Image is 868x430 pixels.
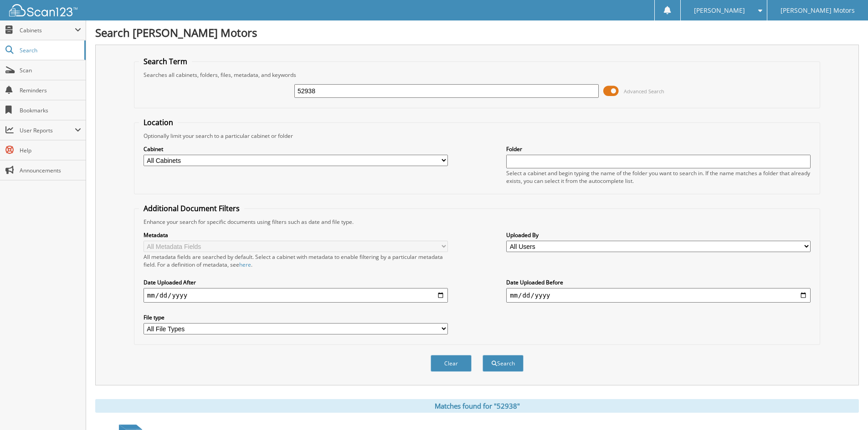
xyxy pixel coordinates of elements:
a: here [239,261,251,268]
div: Searches all cabinets, folders, files, metadata, and keywords [139,71,815,79]
label: Date Uploaded Before [506,278,811,286]
div: Matches found for "52938" [95,399,859,413]
div: Optionally limit your search to a particular cabinet or folder [139,132,815,140]
span: Reminders [20,86,81,94]
label: Date Uploaded After [144,278,448,286]
div: Select a cabinet and begin typing the name of the folder you want to search in. If the name match... [506,169,811,185]
button: Clear [431,355,472,372]
label: File type [144,314,448,321]
label: Uploaded By [506,231,811,239]
button: Search [483,355,524,372]
span: Cabinets [20,26,75,34]
span: Search [20,46,80,54]
span: Announcements [20,167,81,174]
span: Help [20,147,81,154]
label: Folder [506,145,811,153]
div: Enhance your search for specific documents using filters such as date and file type. [139,218,815,226]
legend: Location [139,117,178,127]
span: Bookmarks [20,106,81,114]
span: [PERSON_NAME] [694,8,745,13]
span: [PERSON_NAME] Motors [781,8,855,13]
span: User Reports [20,126,75,134]
div: All metadata fields are searched by default. Select a cabinet with metadata to enable filtering b... [144,253,448,268]
h1: Search [PERSON_NAME] Motors [95,25,859,40]
img: scan123-logo-white.svg [9,4,77,16]
legend: Search Term [139,56,192,66]
span: Scan [20,66,81,74]
input: end [506,288,811,303]
label: Cabinet [144,145,448,153]
input: start [144,288,448,303]
legend: Additional Document Filters [139,203,244,213]
label: Metadata [144,231,448,239]
span: Advanced Search [624,88,664,95]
